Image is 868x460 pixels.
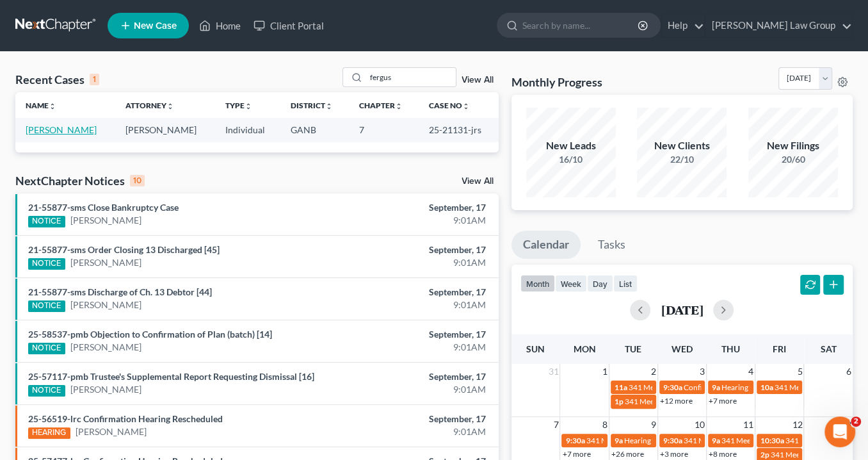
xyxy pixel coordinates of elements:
[712,436,720,445] span: 9a
[824,416,855,447] iframe: Intercom live chat
[615,436,623,445] span: 9a
[342,341,486,354] div: 9:01AM
[342,328,486,341] div: September, 17
[796,364,803,379] span: 5
[760,450,769,459] span: 2p
[650,364,657,379] span: 2
[552,417,559,432] span: 7
[748,153,838,166] div: 20/60
[586,436,769,445] span: 341 Meeting for [PERSON_NAME] & [PERSON_NAME]
[280,118,349,142] td: GANB
[611,449,644,459] a: +26 more
[28,202,179,213] a: 21-55877-sms Close Bankruptcy Case
[193,14,247,37] a: Home
[28,300,65,312] div: NOTICE
[342,256,486,269] div: 9:01AM
[49,103,56,110] i: unfold_more
[629,382,744,392] span: 341 Meeting for [PERSON_NAME]
[245,103,252,110] i: unfold_more
[660,396,693,406] a: +12 more
[225,101,252,110] a: Typeunfold_more
[349,118,419,142] td: 7
[705,14,852,37] a: [PERSON_NAME] Law Group
[70,383,141,396] a: [PERSON_NAME]
[555,275,587,292] button: week
[28,244,220,255] a: 21-55877-sms Order Closing 13 Discharged [45]
[721,343,740,354] span: Thu
[366,68,456,86] input: Search by name...
[637,138,727,153] div: New Clients
[684,382,830,392] span: Confirmation Hearing for [PERSON_NAME]
[342,383,486,396] div: 9:01AM
[28,343,65,354] div: NOTICE
[342,214,486,227] div: 9:01AM
[625,397,740,406] span: 341 Meeting for [PERSON_NAME]
[70,256,141,269] a: [PERSON_NAME]
[684,436,799,445] span: 341 Meeting for [PERSON_NAME]
[587,275,613,292] button: day
[748,138,838,153] div: New Filings
[709,396,737,406] a: +7 more
[291,101,333,110] a: Districtunfold_more
[342,243,486,256] div: September, 17
[760,436,784,445] span: 10:30a
[342,370,486,383] div: September, 17
[526,343,545,354] span: Sun
[28,413,223,424] a: 25-56519-lrc Confirmation Hearing Rescheduled
[663,382,682,392] span: 9:30a
[663,436,682,445] span: 9:30a
[820,343,836,354] span: Sat
[522,13,639,37] input: Search by name...
[28,371,314,382] a: 25-57117-pmb Trustee's Supplemental Report Requesting Dismissal [16]
[747,364,755,379] span: 4
[615,397,623,406] span: 1p
[359,101,403,110] a: Chapterunfold_more
[845,364,853,379] span: 6
[90,74,99,85] div: 1
[28,385,65,397] div: NOTICE
[70,341,141,354] a: [PERSON_NAME]
[166,103,174,110] i: unfold_more
[709,449,737,459] a: +8 more
[395,103,403,110] i: unfold_more
[613,275,638,292] button: list
[573,343,595,354] span: Mon
[565,436,584,445] span: 9:30a
[693,417,706,432] span: 10
[660,449,688,459] a: +3 more
[712,382,720,392] span: 9a
[637,153,727,166] div: 22/10
[342,201,486,214] div: September, 17
[650,417,657,432] span: 9
[462,76,494,85] a: View All
[429,101,470,110] a: Case Nounfold_more
[15,72,99,87] div: Recent Cases
[26,124,97,135] a: [PERSON_NAME]
[721,436,837,445] span: 341 Meeting for [PERSON_NAME]
[661,14,704,37] a: Help
[671,343,693,354] span: Wed
[742,417,755,432] span: 11
[325,103,333,110] i: unfold_more
[115,118,215,142] td: [PERSON_NAME]
[698,364,706,379] span: 3
[15,173,145,188] div: NextChapter Notices
[28,329,272,340] a: 25-58537-pmb Objection to Confirmation of Plan (batch) [14]
[342,299,486,311] div: 9:01AM
[601,364,609,379] span: 1
[342,425,486,438] div: 9:01AM
[134,21,177,31] span: New Case
[125,101,174,110] a: Attorneyunfold_more
[130,175,145,186] div: 10
[562,449,590,459] a: +7 more
[247,14,330,37] a: Client Portal
[601,417,609,432] span: 8
[70,299,141,311] a: [PERSON_NAME]
[526,138,616,153] div: New Leads
[70,214,141,227] a: [PERSON_NAME]
[76,425,147,438] a: [PERSON_NAME]
[28,427,70,439] div: HEARING
[215,118,281,142] td: Individual
[462,103,470,110] i: unfold_more
[791,417,803,432] span: 12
